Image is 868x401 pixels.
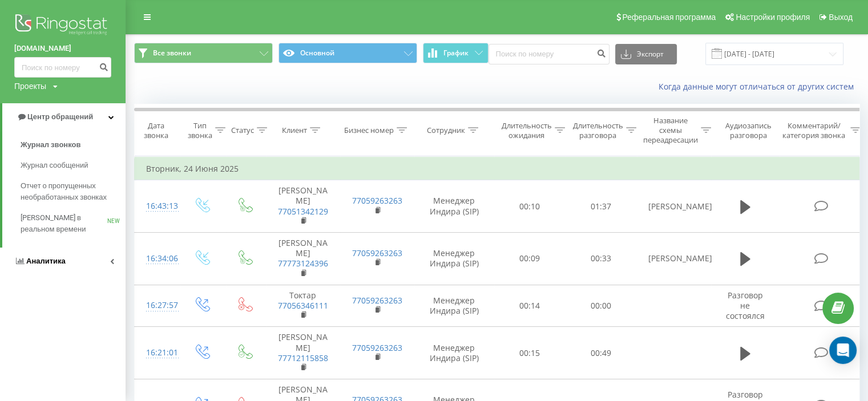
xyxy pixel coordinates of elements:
[21,180,120,203] span: Отчет о пропущенных необработанных звонках
[278,43,417,63] button: Основной
[135,157,865,180] td: Вторник, 24 Июня 2025
[427,125,465,135] div: Сотрудник
[266,233,340,285] td: [PERSON_NAME]
[266,327,340,379] td: [PERSON_NAME]
[643,116,698,145] div: Название схемы переадресации
[414,233,494,285] td: Менеджер Индира (SIP)
[352,195,402,206] a: 77059263263
[278,353,328,363] a: 77712115858
[573,121,623,140] div: Длительность разговора
[21,176,126,208] a: Отчет о пропущенных необработанных звонках
[726,290,765,321] span: Разговор не состоялся
[566,233,637,285] td: 00:33
[14,11,111,40] img: Ringostat logo
[21,155,126,176] a: Журнал сообщений
[736,13,810,22] span: Настройки профиля
[282,125,307,135] div: Клиент
[231,125,254,135] div: Статус
[278,206,328,217] a: 77051342129
[344,125,394,135] div: Бизнес номер
[21,135,126,155] a: Журнал звонков
[146,248,169,270] div: 16:34:06
[502,121,552,140] div: Длительность ожидания
[781,121,847,140] div: Комментарий/категория звонка
[494,285,566,327] td: 00:14
[135,121,177,140] div: Дата звонка
[278,300,328,311] a: 77056346111
[14,57,111,78] input: Поиск по номеру
[352,248,402,258] a: 77059263263
[21,160,88,171] span: Журнал сообщений
[21,139,80,151] span: Журнал звонков
[721,121,776,140] div: Аудиозапись разговора
[27,112,93,121] span: Центр обращений
[615,44,677,64] button: Экспорт
[278,258,328,269] a: 77773124396
[829,337,857,364] div: Open Intercom Messenger
[414,285,494,327] td: Менеджер Индира (SIP)
[266,285,340,327] td: Токтар
[494,327,566,379] td: 00:15
[566,327,637,379] td: 00:49
[659,81,859,92] a: Когда данные могут отличаться от других систем
[188,121,212,140] div: Тип звонка
[153,48,191,58] span: Все звонки
[423,43,488,63] button: График
[134,43,273,63] button: Все звонки
[146,342,169,364] div: 16:21:01
[637,233,711,285] td: [PERSON_NAME]
[829,13,853,22] span: Выход
[266,180,340,233] td: [PERSON_NAME]
[443,49,469,57] span: График
[414,180,494,233] td: Менеджер Индира (SIP)
[146,294,169,317] div: 16:27:57
[494,180,566,233] td: 00:10
[566,285,637,327] td: 00:00
[622,13,716,22] span: Реферальная программа
[488,44,609,64] input: Поиск по номеру
[414,327,494,379] td: Менеджер Индира (SIP)
[26,257,66,265] span: Аналитика
[637,180,711,233] td: [PERSON_NAME]
[352,295,402,306] a: 77059263263
[146,195,169,217] div: 16:43:13
[494,233,566,285] td: 00:09
[21,212,107,235] span: [PERSON_NAME] в реальном времени
[2,103,126,131] a: Центр обращений
[352,342,402,353] a: 77059263263
[21,208,126,240] a: [PERSON_NAME] в реальном времениNEW
[14,43,111,54] a: [DOMAIN_NAME]
[14,80,46,92] div: Проекты
[566,180,637,233] td: 01:37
